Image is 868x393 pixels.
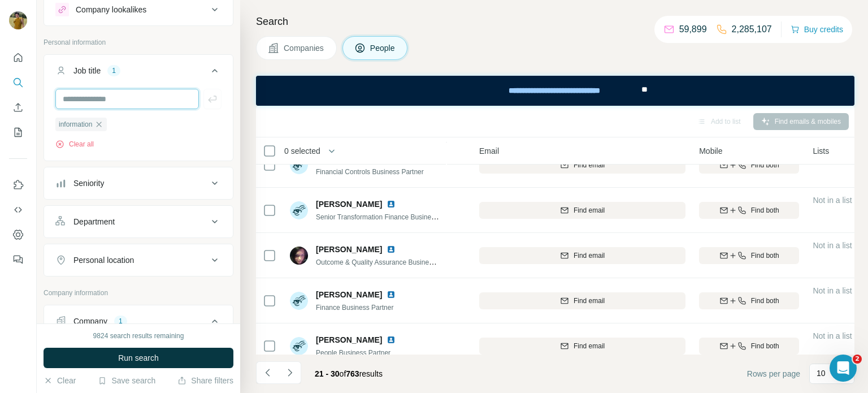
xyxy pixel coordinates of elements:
[9,249,27,270] button: Feedback
[44,247,233,274] button: Personal location
[830,355,857,382] iframe: Intercom live chat
[699,247,799,264] button: Find both
[290,156,308,174] img: Avatar
[346,369,359,378] span: 763
[751,205,779,215] span: Find both
[256,361,279,384] button: Navigate to previous page
[813,145,829,157] span: Lists
[813,241,852,250] span: Not in a list
[73,216,115,227] div: Department
[256,14,854,29] h4: Search
[699,338,799,355] button: Find both
[73,65,101,76] div: Job title
[44,37,233,47] p: Personal information
[98,375,155,386] button: Save search
[284,42,325,54] span: Companies
[9,11,27,29] img: Avatar
[699,292,799,309] button: Find both
[59,119,92,129] span: information
[699,157,799,174] button: Find both
[290,337,308,355] img: Avatar
[76,4,146,15] div: Company lookalikes
[9,47,27,68] button: Quick start
[9,200,27,220] button: Use Surfe API
[751,251,779,261] span: Find both
[387,245,396,254] img: LinkedIn logo
[387,335,396,344] img: LinkedIn logo
[817,368,826,379] p: 10
[479,145,499,157] span: Email
[732,23,772,36] p: 2,285,107
[316,244,382,255] span: [PERSON_NAME]
[114,316,127,326] div: 1
[44,288,233,298] p: Company information
[44,348,233,368] button: Run search
[574,296,605,306] span: Find email
[751,296,779,306] span: Find both
[9,175,27,195] button: Use Surfe on LinkedIn
[813,196,852,205] span: Not in a list
[73,316,107,327] div: Company
[284,145,320,157] span: 0 selected
[290,247,308,265] img: Avatar
[370,42,396,54] span: People
[479,338,685,355] button: Find email
[44,170,233,197] button: Seniority
[479,157,685,174] button: Find email
[813,331,852,340] span: Not in a list
[44,375,76,386] button: Clear
[751,341,779,351] span: Find both
[574,160,605,170] span: Find email
[479,247,685,264] button: Find email
[316,334,382,346] span: [PERSON_NAME]
[9,122,27,142] button: My lists
[316,289,382,300] span: [PERSON_NAME]
[315,369,340,378] span: 21 - 30
[679,23,707,36] p: 59,899
[747,368,800,379] span: Rows per page
[9,97,27,118] button: Enrich CSV
[316,349,390,357] span: People Business Partner
[387,290,396,299] img: LinkedIn logo
[9,224,27,245] button: Dashboard
[73,178,104,189] div: Seniority
[813,286,852,295] span: Not in a list
[791,21,843,37] button: Buy credits
[340,369,346,378] span: of
[751,160,779,170] span: Find both
[44,57,233,89] button: Job title1
[853,355,862,364] span: 2
[177,375,233,386] button: Share filters
[574,205,605,215] span: Find email
[290,201,308,219] img: Avatar
[699,202,799,219] button: Find both
[118,352,159,364] span: Run search
[290,292,308,310] img: Avatar
[316,212,462,221] span: Senior Transformation Finance Business Partner
[44,208,233,235] button: Department
[699,145,722,157] span: Mobile
[574,251,605,261] span: Find email
[479,202,685,219] button: Find email
[93,331,184,341] div: 9824 search results remaining
[387,200,396,209] img: LinkedIn logo
[316,304,393,312] span: Finance Business Partner
[316,168,424,176] span: Financial Controls Business Partner
[55,139,94,149] button: Clear all
[9,72,27,93] button: Search
[315,369,383,378] span: results
[107,66,120,76] div: 1
[316,257,460,266] span: Outcome & Quality Assurance Business Partner
[44,308,233,339] button: Company1
[279,361,301,384] button: Navigate to next page
[316,198,382,210] span: [PERSON_NAME]
[574,341,605,351] span: Find email
[256,76,854,106] iframe: Banner
[479,292,685,309] button: Find email
[73,254,134,266] div: Personal location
